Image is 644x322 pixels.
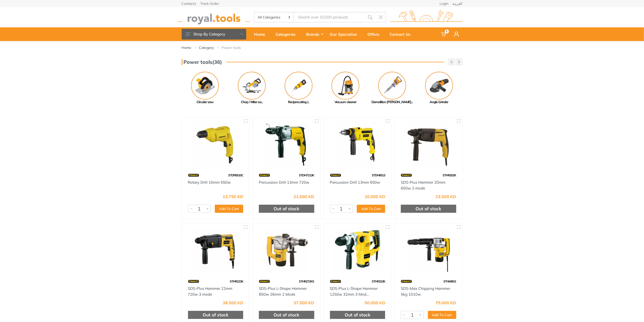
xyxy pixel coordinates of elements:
[257,228,316,272] img: Royal Tools - SDS-Plus L-Shape Hammer 850w 26mm 2 Mode
[357,205,385,213] button: Add To Cart
[453,2,463,5] a: العربية
[228,173,243,177] span: STDR5510C
[182,2,196,5] a: Contacts
[186,122,245,166] img: Royal Tools - Rotary Drill 10mm 550w
[272,29,303,40] div: Categories
[369,100,416,105] div: Demolition [PERSON_NAME]...
[399,122,458,166] img: Royal Tools - SDS-Plus Hammer 20mm 650w 2 mode
[259,286,307,297] a: SDS-Plus L-Shape Hammer 850w 26mm 2 Mode
[401,286,450,297] a: SDS-Max Chipping Hammer 5kg 1010w
[372,173,385,177] span: STDH6513
[365,195,385,199] div: 20.000 KD
[369,72,416,105] a: Demolition [PERSON_NAME]...
[326,27,364,41] a: Our Specialize
[328,228,387,272] img: Royal Tools - SDS-Plus L-Shape Hammer 1250w 32mm 3 Mode
[364,29,386,40] div: Offers
[188,277,199,286] img: 15.webp
[251,29,272,40] div: Home
[401,180,445,191] a: SDS-Plus Hammer 20mm 650w 2 mode
[272,27,303,41] a: Categories
[401,205,456,213] div: Out of stock
[223,301,243,305] div: 38.500 KD
[330,171,341,180] img: 15.webp
[328,122,387,166] img: Royal Tools - Percussion Drill 13mm 650w
[259,205,314,213] div: Out of stock
[257,122,316,166] img: Royal Tools - Percussion Drill 13mm 720w
[445,30,449,33] span: 0
[322,100,369,105] div: Vacuum cleaner
[386,29,418,40] div: Contact Us
[299,279,314,283] span: STHR272KS
[330,311,385,319] div: Out of stock
[182,59,222,65] h3: Power tools(36)
[191,72,219,100] img: Royal - Circular saw
[188,311,243,319] div: Out of stock
[186,228,245,272] img: Royal Tools - SDS-Plus Hammer 22mm 720w 3 mode
[182,45,463,50] nav: breadcrumb
[222,45,249,50] li: Power tools
[390,10,463,24] img: royal.tools Logo
[364,27,386,41] a: Offers
[188,180,231,185] a: Rotary Drill 10mm 550w
[365,301,385,305] div: 50.000 KD
[275,72,322,105] a: Reciprocating /...
[182,72,228,105] a: Circular saw
[182,29,246,40] button: Shop By Category
[285,72,313,100] img: Royal - Reciprocating / Sabre Saw
[228,100,275,105] div: Chop / Miter sa...
[440,2,449,5] a: Login
[378,72,406,100] img: Royal - Demolition hammer
[259,171,270,180] img: 15.webp
[200,2,219,5] a: Track Order
[182,100,228,105] div: Circular saw
[228,72,275,105] a: Chop / Miter sa...
[436,195,456,199] div: 23.500 KD
[322,72,369,105] a: Vacuum cleaner
[416,72,463,105] a: Angle Grinder
[303,29,326,40] div: Brands
[294,12,365,23] input: Site search
[294,301,314,305] div: 37.500 KD
[438,27,450,41] a: 0
[330,286,378,297] a: SDS-Plus L-Shape Hammer 1250w 32mm 3 Mod...
[254,12,294,22] select: Category
[386,27,418,41] a: Contact Us
[443,173,456,177] span: STHR202K
[238,72,266,100] img: Royal - Chop / Miter saw
[428,311,456,319] button: Add To Cart
[215,205,243,213] button: Add To Cart
[425,72,453,100] img: Royal - Angle Grinder
[259,180,309,185] a: Percussion Drill 13mm 720w
[331,72,359,100] img: Royal - Vacuum cleaner
[401,277,412,286] img: 15.webp
[259,277,270,286] img: 15.webp
[326,29,364,40] div: Our Specialize
[199,45,214,50] a: Category
[330,180,380,185] a: Percussion Drill 13mm 650w
[372,279,385,283] span: STHR323K
[188,171,199,180] img: 15.webp
[294,195,314,199] div: 21.000 KD
[401,171,412,180] img: 15.webp
[399,228,458,272] img: Royal Tools - SDS-Max Chipping Hammer 5kg 1010w
[223,195,243,199] div: 13.750 KD
[330,277,341,286] img: 15.webp
[178,10,250,24] img: royal.tools Logo
[299,173,314,177] span: STDH7213K
[188,286,233,297] a: SDS-Plus Hammer 22mm 720w 3 mode
[259,311,314,319] div: Out of stock
[230,279,243,283] span: STHR223K
[436,301,456,305] div: 75.000 KD
[416,100,463,105] div: Angle Grinder
[275,100,322,105] div: Reciprocating /...
[444,279,456,283] span: STHM5KS
[182,45,192,50] a: Home
[251,27,272,41] a: Home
